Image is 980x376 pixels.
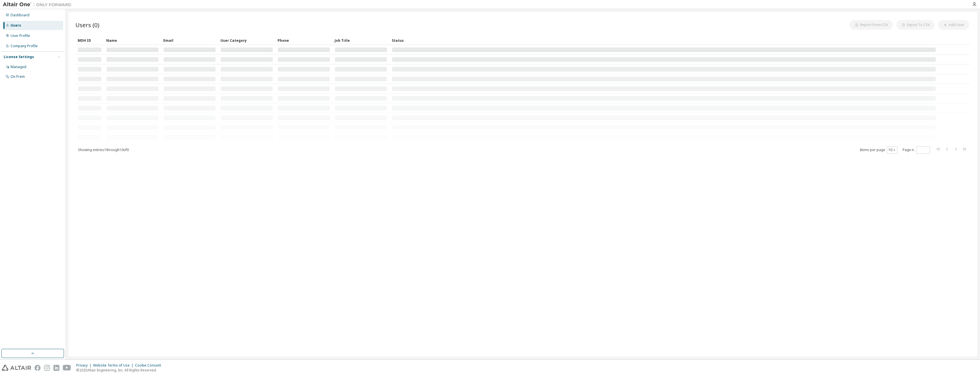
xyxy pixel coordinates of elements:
[278,36,330,45] div: Phone
[35,365,41,371] img: facebook.svg
[78,36,102,45] div: MDH ID
[11,74,25,79] div: On Prem
[335,36,387,45] div: Job Title
[11,13,29,17] div: Dashboard
[44,365,50,371] img: instagram.svg
[4,55,34,59] div: License Settings
[860,146,897,154] span: Items per page
[106,36,159,45] div: Name
[3,2,74,7] img: Altair One
[888,148,896,152] button: 10
[11,23,21,28] div: Users
[135,363,164,368] div: Cookie Consent
[11,44,38,48] div: Company Profile
[63,365,71,371] img: youtube.svg
[11,65,26,69] div: Managed
[896,20,935,30] button: Export To CSV
[76,368,164,373] p: © 2025 Altair Engineering, Inc. All Rights Reserved.
[392,36,936,45] div: Status
[2,365,31,371] img: altair_logo.svg
[11,33,30,38] div: User Profile
[78,147,129,152] span: Showing entries 1 through 10 of 0
[93,363,135,368] div: Website Terms of Use
[163,36,216,45] div: Email
[53,365,59,371] img: linkedin.svg
[903,146,930,154] span: Page n.
[75,21,99,29] span: Users (0)
[938,20,969,30] button: Add User
[850,20,893,30] button: Import From CSV
[76,363,93,368] div: Privacy
[220,36,273,45] div: User Category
